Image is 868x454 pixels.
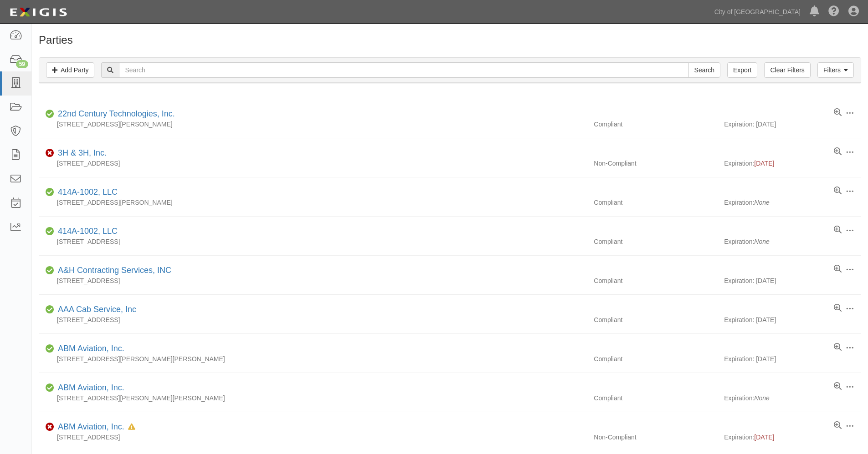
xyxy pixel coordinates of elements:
[764,62,810,78] a: Clear Filters
[39,34,861,46] h1: Parties
[817,62,854,78] a: Filters
[54,265,171,277] div: A&H Contracting Services, INC
[39,237,587,246] div: [STREET_ADDRESS]
[587,198,724,207] div: Compliant
[724,120,861,129] div: Expiration: [DATE]
[54,226,118,237] div: 414A-1002, LLC
[724,276,861,285] div: Expiration: [DATE]
[58,227,118,236] a: 414A-1002, LLC
[727,62,757,78] a: Export
[587,393,724,403] div: Compliant
[39,354,587,363] div: [STREET_ADDRESS][PERSON_NAME][PERSON_NAME]
[754,394,769,402] i: None
[39,159,587,168] div: [STREET_ADDRESS]
[724,315,861,324] div: Expiration: [DATE]
[54,108,175,120] div: 22nd Century Technologies, Inc.
[58,383,124,392] a: ABM Aviation, Inc.
[39,120,587,129] div: [STREET_ADDRESS][PERSON_NAME]
[587,237,724,246] div: Compliant
[754,160,774,167] span: [DATE]
[46,385,54,391] i: Compliant
[54,421,135,433] div: ABM Aviation, Inc.
[54,304,136,316] div: AAA Cab Service, Inc
[587,120,724,129] div: Compliant
[46,111,54,117] i: Compliant
[39,198,587,207] div: [STREET_ADDRESS][PERSON_NAME]
[46,189,54,196] i: Compliant
[7,4,70,20] img: logo-5460c22ac91f19d4615b14bd174203de0afe785f0fc80cf4dbbc73dc1793850b.png
[58,266,171,275] a: A&H Contracting Services, INC
[39,276,587,285] div: [STREET_ADDRESS]
[834,421,842,430] a: View results summary
[834,343,842,352] a: View results summary
[16,60,28,68] div: 59
[58,109,175,118] a: 22nd Century Technologies, Inc.
[587,433,724,442] div: Non-Compliant
[688,62,720,78] input: Search
[46,424,54,430] i: Non-Compliant
[119,62,688,78] input: Search
[724,354,861,363] div: Expiration: [DATE]
[724,198,861,207] div: Expiration:
[58,344,124,353] a: ABM Aviation, Inc.
[710,3,805,21] a: City of [GEOGRAPHIC_DATA]
[54,343,124,355] div: ABM Aviation, Inc.
[128,424,135,430] i: In Default since 11/22/2024
[39,433,587,442] div: [STREET_ADDRESS]
[58,148,107,157] a: 3H & 3H, Inc.
[46,267,54,274] i: Compliant
[54,187,118,198] div: 414A-1002, LLC
[54,147,107,159] div: 3H & 3H, Inc.
[587,354,724,363] div: Compliant
[834,304,842,313] a: View results summary
[46,346,54,352] i: Compliant
[58,187,118,197] a: 414A-1002, LLC
[58,305,136,314] a: AAA Cab Service, Inc
[724,433,861,442] div: Expiration:
[834,226,842,235] a: View results summary
[58,422,124,431] a: ABM Aviation, Inc.
[834,147,842,156] a: View results summary
[834,108,842,117] a: View results summary
[39,315,587,324] div: [STREET_ADDRESS]
[834,382,842,391] a: View results summary
[587,159,724,168] div: Non-Compliant
[724,237,861,246] div: Expiration:
[828,6,839,17] i: Help Center - Complianz
[54,382,124,394] div: ABM Aviation, Inc.
[46,307,54,313] i: Compliant
[834,265,842,274] a: View results summary
[754,434,774,441] span: [DATE]
[724,159,861,168] div: Expiration:
[754,199,769,206] i: None
[587,315,724,324] div: Compliant
[724,393,861,403] div: Expiration:
[46,62,94,78] a: Add Party
[834,187,842,196] a: View results summary
[587,276,724,285] div: Compliant
[754,238,769,245] i: None
[46,150,54,156] i: Non-Compliant
[39,393,587,403] div: [STREET_ADDRESS][PERSON_NAME][PERSON_NAME]
[46,228,54,235] i: Compliant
